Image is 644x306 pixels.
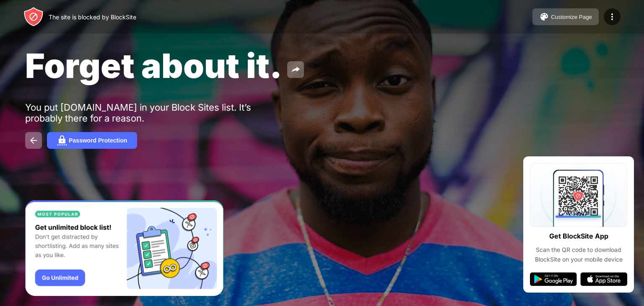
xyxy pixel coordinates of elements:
[549,230,608,242] div: Get BlockSite App
[25,200,223,296] iframe: Banner
[23,7,44,27] img: header-logo.svg
[539,12,549,22] img: pallet.svg
[551,14,592,20] div: Customize Page
[25,102,284,124] div: You put [DOMAIN_NAME] in your Block Sites list. It’s probably there for a reason.
[607,12,617,22] img: menu-icon.svg
[49,13,136,21] div: The site is blocked by BlockSite
[47,132,137,149] button: Password Protection
[57,135,67,145] img: password.svg
[25,45,282,86] span: Forget about it.
[530,245,627,264] div: Scan the QR code to download BlockSite on your mobile device
[530,272,577,286] img: google-play.svg
[29,135,39,145] img: back.svg
[69,137,127,144] div: Password Protection
[580,272,627,286] img: app-store.svg
[532,8,599,25] button: Customize Page
[291,65,301,75] img: share.svg
[530,163,627,227] img: qrcode.svg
